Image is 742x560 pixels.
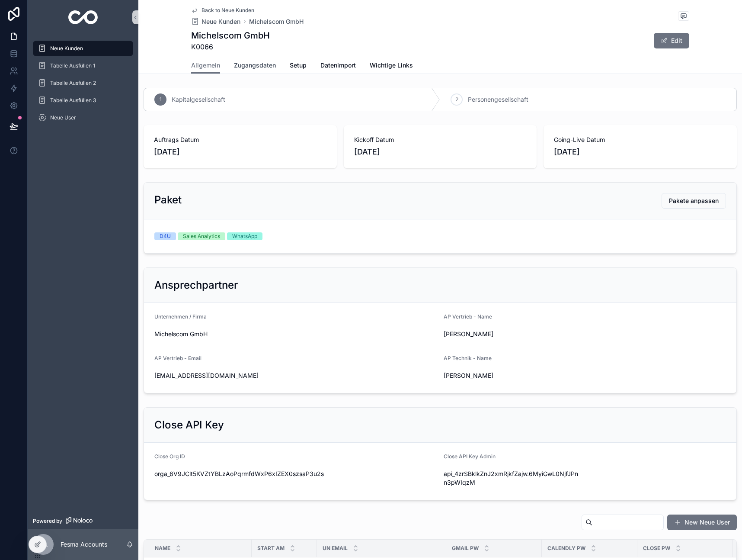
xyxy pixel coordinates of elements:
span: Zugangsdaten [234,61,276,70]
span: Personengesellschaft [468,95,528,104]
p: Fesma Accounts [61,540,107,549]
span: Start am [257,545,285,552]
span: Back to Neue Kunden [201,7,254,14]
span: [DATE] [154,146,326,158]
span: Close Org ID [154,453,185,460]
span: Close Pw [643,545,670,552]
button: Pakete anpassen [662,193,726,209]
span: Gmail Pw [452,545,479,552]
a: Back to Neue Kunden [191,7,254,14]
span: Close API Key Admin [444,453,496,460]
a: Neue Kunden [191,17,240,26]
h2: Ansprechpartner [154,278,238,292]
span: 2 [455,96,458,103]
span: Kickoff Datum [354,135,527,144]
span: Allgemein [191,61,220,70]
span: Wichtige Links [370,61,413,70]
div: scrollable content [28,35,138,137]
span: Powered by [33,518,62,525]
span: AP Technik - Name [444,355,492,361]
span: Neue User [50,114,76,121]
span: Tabelle Ausfüllen 2 [50,80,96,87]
button: Edit [654,33,689,48]
a: Tabelle Ausfüllen 2 [33,75,133,91]
div: Sales Analytics [183,232,220,240]
span: Datenimport [320,61,356,70]
span: Neue Kunden [201,17,240,26]
a: Allgemein [191,58,220,74]
span: AP Vertrieb - Name [444,313,492,320]
a: Setup [290,58,307,75]
a: Tabelle Ausfüllen 1 [33,58,133,74]
a: Datenimport [320,58,356,75]
span: 1 [160,96,162,103]
h2: Close API Key [154,418,224,432]
div: WhatsApp [232,232,257,240]
span: orga_6V9JClt5KVZtYBLzAoPqrmfdWxP6xIZEX0szsaP3u2s [154,470,437,478]
button: New Neue User [667,515,737,530]
span: api_4zrSBklkZnJ2xmRjkfZajw.6MyiGwL0NjfJPnn3pWIqzM [444,470,582,487]
a: Powered by [28,513,138,529]
span: UN Email [323,545,348,552]
span: Tabelle Ausfüllen 3 [50,97,96,104]
span: Calendly Pw [547,545,585,552]
span: AP Vertrieb - Email [154,355,201,361]
span: [DATE] [354,146,527,158]
span: [PERSON_NAME] [444,330,582,338]
span: Name [155,545,170,552]
span: Michelscom GmbH [154,330,437,338]
span: [DATE] [554,146,726,158]
div: D4U [160,232,171,240]
span: Pakete anpassen [669,196,719,205]
a: Wichtige Links [370,58,413,75]
a: Neue User [33,110,133,126]
a: Zugangsdaten [234,58,276,75]
span: Setup [290,61,307,70]
span: K0066 [191,42,270,52]
a: Michelscom GmbH [249,17,304,26]
span: Tabelle Ausfüllen 1 [50,62,95,69]
span: [PERSON_NAME] [444,371,582,380]
span: Kapitalgesellschaft [172,95,225,104]
span: Unternehmen / Firma [154,313,207,320]
h2: Paket [154,193,182,207]
a: Neue Kunden [33,41,133,56]
a: Tabelle Ausfüllen 3 [33,93,133,108]
h1: Michelscom GmbH [191,29,270,42]
img: App logo [68,10,98,24]
span: Auftrags Datum [154,135,326,144]
span: Going-Live Datum [554,135,726,144]
span: [EMAIL_ADDRESS][DOMAIN_NAME] [154,371,437,380]
span: Neue Kunden [50,45,83,52]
